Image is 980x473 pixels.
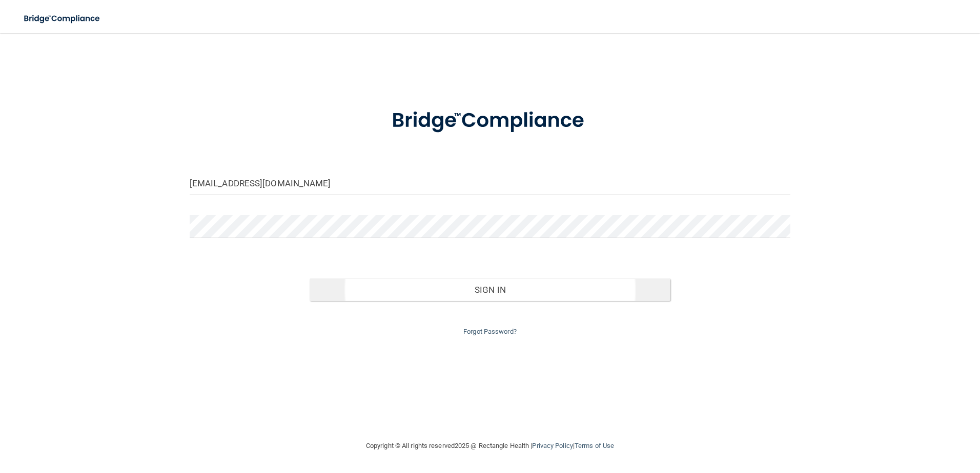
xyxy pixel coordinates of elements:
[463,328,517,335] a: Forgot Password?
[532,442,573,449] a: Privacy Policy
[575,442,614,449] a: Terms of Use
[303,429,677,462] div: Copyright © All rights reserved 2025 @ Rectangle Health | |
[310,278,670,301] button: Sign In
[190,172,791,195] input: Email
[15,8,110,29] img: bridge_compliance_login_screen.278c3ca4.svg
[371,94,609,147] img: bridge_compliance_login_screen.278c3ca4.svg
